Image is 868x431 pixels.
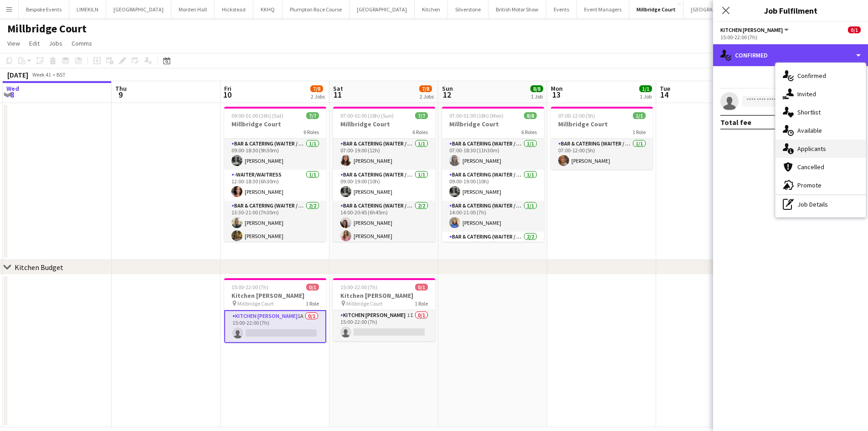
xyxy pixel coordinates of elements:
[106,0,171,18] button: [GEOGRAPHIC_DATA]
[632,129,646,135] span: 1 Role
[7,70,28,79] div: [DATE]
[310,85,323,92] span: 7/8
[442,232,544,276] app-card-role: Bar & Catering (Waiter / waitress)2/214:00-22:30 (8h30m)
[488,0,546,18] button: British Motor Show
[720,34,861,41] div: 15:00-22:00 (7h)
[797,108,821,116] span: Shortlist
[15,263,63,272] div: Kitchen Budget
[224,201,326,245] app-card-role: Bar & Catering (Waiter / waitress)2/213:30-21:00 (7h30m)[PERSON_NAME][PERSON_NAME]
[231,284,268,291] span: 15:00-22:00 (7h)
[237,300,274,307] span: Millbridge Court
[311,93,325,100] div: 2 Jobs
[224,84,231,93] span: Fri
[683,0,749,18] button: [GEOGRAPHIC_DATA]
[442,139,544,170] app-card-role: Bar & Catering (Waiter / waitress)1/107:00-18:30 (11h30m)[PERSON_NAME]
[349,0,415,18] button: [GEOGRAPHIC_DATA]
[72,39,92,47] span: Comms
[848,26,861,33] span: 0/1
[224,278,326,343] app-job-card: 15:00-22:00 (7h)0/1Kitchen [PERSON_NAME] Millbridge Court1 RoleKitchen [PERSON_NAME]1A0/115:00-22...
[448,0,488,18] button: Silverstone
[720,26,790,33] button: Kitchen [PERSON_NAME]
[253,0,282,18] button: KKHQ
[441,89,453,100] span: 12
[658,89,670,100] span: 14
[282,0,349,18] button: Plumpton Race Course
[333,107,435,242] app-job-card: 07:00-01:00 (18h) (Sun)7/7Millbridge Court6 RolesBar & Catering (Waiter / waitress)1/107:00-19:00...
[223,89,231,100] span: 10
[442,84,453,93] span: Sun
[333,84,343,93] span: Sat
[797,126,822,135] span: Available
[224,120,326,128] h3: Millbridge Court
[224,310,326,343] app-card-role: Kitchen [PERSON_NAME]1A0/115:00-22:00 (7h)
[551,84,563,93] span: Mon
[7,22,87,36] h1: Millbridge Court
[419,85,432,92] span: 7/8
[713,5,868,16] h3: Job Fulfilment
[531,93,543,100] div: 1 Job
[19,0,69,18] button: Bespoke Events
[797,181,822,189] span: Promote
[639,85,652,92] span: 1/1
[56,71,66,78] div: BST
[333,291,435,300] h3: Kitchen [PERSON_NAME]
[412,129,428,135] span: 6 Roles
[333,278,435,341] app-job-card: 15:00-22:00 (7h)0/1Kitchen [PERSON_NAME] Millbridge Court1 RoleKitchen [PERSON_NAME]1I0/115:00-22...
[415,300,428,307] span: 1 Role
[171,0,215,18] button: Morden Hall
[6,84,19,93] span: Wed
[224,139,326,170] app-card-role: Bar & Catering (Waiter / waitress)1/109:00-18:30 (9h30m)[PERSON_NAME]
[69,0,106,18] button: LIMEKILN
[340,112,394,119] span: 07:00-01:00 (18h) (Sun)
[26,37,43,49] a: Edit
[797,72,826,80] span: Confirmed
[224,107,326,242] app-job-card: 09:00-01:00 (16h) (Sat)7/7Millbridge Court6 RolesBar & Catering (Waiter / waitress)1/109:00-18:30...
[660,84,670,93] span: Tue
[524,112,537,119] span: 8/8
[114,89,127,100] span: 9
[442,170,544,201] app-card-role: Bar & Catering (Waiter / waitress)1/109:00-19:00 (10h)[PERSON_NAME]
[551,139,653,170] app-card-role: Bar & Catering (Waiter / waitress)1/107:00-12:00 (5h)[PERSON_NAME]
[577,0,629,18] button: Event Managers
[333,120,435,128] h3: Millbridge Court
[306,300,319,307] span: 1 Role
[7,39,20,47] span: View
[333,170,435,201] app-card-role: Bar & Catering (Waiter / waitress)1/109:00-19:00 (10h)[PERSON_NAME]
[551,107,653,170] app-job-card: 07:00-12:00 (5h)1/1Millbridge Court1 RoleBar & Catering (Waiter / waitress)1/107:00-12:00 (5h)[PE...
[546,0,577,18] button: Events
[415,112,428,119] span: 7/7
[442,107,544,242] app-job-card: 07:00-01:00 (18h) (Mon)8/8Millbridge Court6 RolesBar & Catering (Waiter / waitress)1/107:00-18:30...
[4,37,24,49] a: View
[720,26,783,33] span: Kitchen Porter
[332,89,343,100] span: 11
[415,284,428,291] span: 0/1
[224,291,326,300] h3: Kitchen [PERSON_NAME]
[68,37,96,49] a: Comms
[303,129,319,135] span: 6 Roles
[30,71,53,78] span: Week 41
[215,0,253,18] button: Hickstead
[530,85,543,92] span: 8/8
[521,129,537,135] span: 6 Roles
[306,112,319,119] span: 7/7
[49,39,62,47] span: Jobs
[797,163,824,171] span: Cancelled
[713,44,868,66] div: Confirmed
[340,284,377,291] span: 15:00-22:00 (7h)
[420,93,434,100] div: 2 Jobs
[640,93,652,100] div: 1 Job
[797,90,816,98] span: Invited
[333,310,435,341] app-card-role: Kitchen [PERSON_NAME]1I0/115:00-22:00 (7h)
[306,284,319,291] span: 0/1
[29,39,40,47] span: Edit
[449,112,503,119] span: 07:00-01:00 (18h) (Mon)
[776,195,866,213] div: Job Details
[333,139,435,170] app-card-role: Bar & Catering (Waiter / waitress)1/107:00-19:00 (12h)[PERSON_NAME]
[720,118,751,127] div: Total fee
[333,201,435,245] app-card-role: Bar & Catering (Waiter / waitress)2/214:00-20:45 (6h45m)[PERSON_NAME][PERSON_NAME]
